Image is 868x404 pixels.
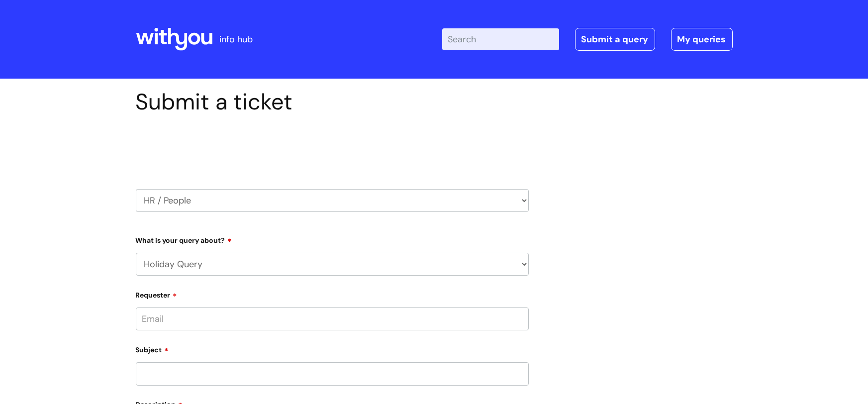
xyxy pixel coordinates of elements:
label: What is your query about? [136,233,529,245]
label: Requester [136,288,529,300]
a: Submit a query [575,28,655,51]
a: My queries [671,28,733,51]
p: info hub [220,31,253,47]
h2: Select issue type [136,138,529,157]
input: Email [136,307,529,330]
label: Subject [136,342,529,354]
input: Search [442,28,559,50]
h1: Submit a ticket [136,89,529,115]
